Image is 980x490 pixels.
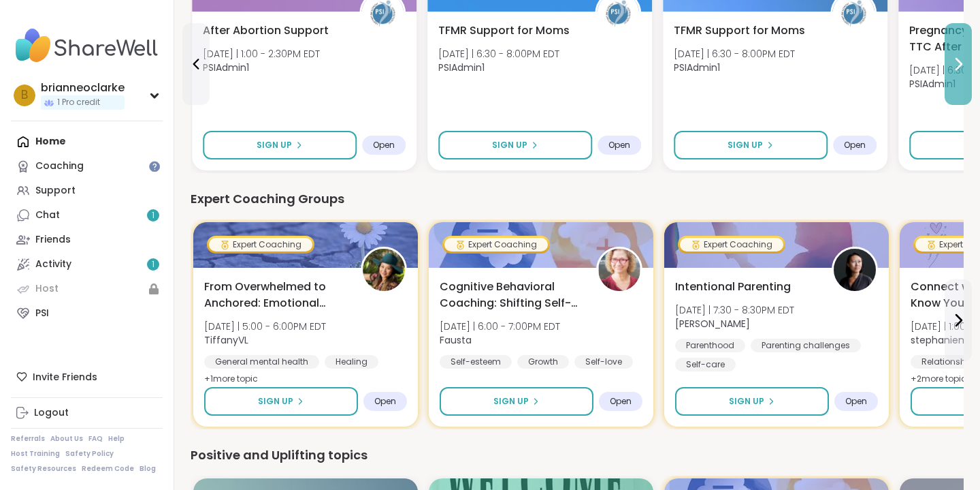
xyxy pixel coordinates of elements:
a: Support [11,179,163,203]
div: Parenthood [675,339,745,352]
a: Safety Resources [11,464,76,474]
a: Activity1 [11,252,163,277]
span: Sign Up [492,139,527,151]
img: TiffanyVL [363,249,405,291]
div: Host [35,282,59,296]
div: Self-care [675,358,736,371]
a: Redeem Code [82,464,134,474]
span: Sign Up [493,395,529,408]
a: Blog [140,464,156,474]
div: Positive and Uplifting topics [191,446,964,465]
button: Sign Up [674,131,828,159]
span: Open [374,396,396,407]
span: Sign Up [729,395,764,408]
div: Self-esteem [440,355,512,369]
a: Chat1 [11,203,163,228]
div: General mental health [204,355,319,369]
span: Sign Up [728,139,763,151]
div: Parenting challenges [751,339,861,352]
button: Sign Up [204,387,358,416]
b: [PERSON_NAME] [675,317,750,331]
span: Open [845,396,867,407]
span: Intentional Parenting [675,279,791,295]
img: ShareWell Nav Logo [11,22,163,70]
span: 1 [152,259,154,271]
span: [DATE] | 6:30 - 8:00PM EDT [674,47,795,61]
div: Expert Coaching Groups [191,189,964,209]
span: Open [608,140,630,151]
div: Expert Coaching [680,238,783,251]
button: Sign Up [438,131,592,159]
span: [DATE] | 6:30 - 8:00PM EDT [438,47,559,61]
b: Fausta [440,333,472,347]
span: After Abortion Support [203,22,329,39]
img: Fausta [598,249,640,291]
span: 1 Pro credit [57,97,100,108]
span: TFMR Support for Moms [674,22,805,39]
div: Self-love [574,355,633,369]
a: Referrals [11,434,45,444]
div: PSI [35,307,49,320]
span: Open [610,396,632,407]
span: [DATE] | 6:00 - 7:00PM EDT [440,320,560,333]
span: [DATE] | 7:30 - 8:30PM EDT [675,303,794,317]
span: Open [844,140,866,151]
span: Sign Up [258,395,293,408]
div: Coaching [35,159,84,173]
span: TFMR Support for Moms [438,22,570,39]
img: Natasha [834,249,876,291]
div: Expert Coaching [209,238,312,251]
div: Chat [35,209,60,222]
div: Growth [517,355,569,369]
span: Cognitive Behavioral Coaching: Shifting Self-Talk [440,279,581,311]
button: Sign Up [675,387,829,416]
a: Logout [11,401,163,425]
div: brianneoclarke [41,80,125,95]
b: PSIAdmin1 [438,61,485,74]
a: Coaching [11,154,163,179]
div: Logout [34,406,69,420]
div: Healing [325,355,378,369]
iframe: Spotlight [149,161,160,172]
b: PSIAdmin1 [674,61,720,74]
button: Sign Up [440,387,593,416]
span: Sign Up [257,139,292,151]
a: Host Training [11,449,60,459]
span: From Overwhelmed to Anchored: Emotional Regulation [204,279,346,311]
div: Invite Friends [11,365,163,389]
div: Expert Coaching [444,238,548,251]
div: Support [35,184,76,198]
a: FAQ [88,434,103,444]
a: Host [11,277,163,301]
span: Open [373,140,395,151]
div: Activity [35,258,71,271]
b: TiffanyVL [204,333,248,347]
a: Friends [11,228,163,252]
span: b [21,87,28,104]
span: 1 [152,210,154,221]
a: About Us [50,434,83,444]
a: Safety Policy [65,449,114,459]
div: Friends [35,233,71,247]
a: Help [108,434,125,444]
b: PSIAdmin1 [909,77,955,91]
b: PSIAdmin1 [203,61,249,74]
span: [DATE] | 1:00 - 2:30PM EDT [203,47,320,61]
a: PSI [11,301,163,326]
button: Sign Up [203,131,357,159]
span: [DATE] | 5:00 - 6:00PM EDT [204,320,326,333]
